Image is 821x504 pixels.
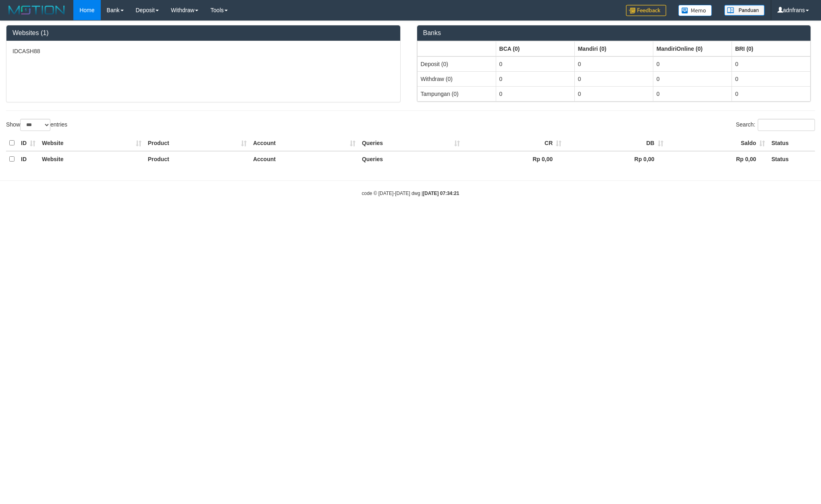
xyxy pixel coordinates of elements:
[732,41,810,56] th: Group: activate to sort column ascending
[250,135,359,151] th: Account
[732,56,810,72] td: 0
[417,56,496,72] td: Deposit (0)
[423,29,805,37] h3: Banks
[417,41,496,56] th: Group: activate to sort column ascending
[565,151,666,167] th: Rp 0,00
[18,135,39,151] th: ID
[496,86,574,101] td: 0
[574,56,653,72] td: 0
[768,135,815,151] th: Status
[667,135,768,151] th: Saldo
[145,135,250,151] th: Product
[362,191,459,196] small: code © [DATE]-[DATE] dwg |
[626,5,666,16] img: Feedback.jpg
[250,151,359,167] th: Account
[12,47,394,55] p: IDCASH88
[768,151,815,167] th: Status
[565,135,666,151] th: DB
[423,191,459,196] strong: [DATE] 07:34:21
[359,135,463,151] th: Queries
[20,119,50,131] select: Showentries
[6,4,67,16] img: MOTION_logo.png
[496,41,574,56] th: Group: activate to sort column ascending
[653,56,732,72] td: 0
[417,86,496,101] td: Tampungan (0)
[574,71,653,86] td: 0
[463,151,565,167] th: Rp 0,00
[724,5,765,16] img: panduan.png
[496,71,574,86] td: 0
[145,151,250,167] th: Product
[6,119,67,131] label: Show entries
[732,86,810,101] td: 0
[653,71,732,86] td: 0
[653,86,732,101] td: 0
[667,151,768,167] th: Rp 0,00
[18,151,39,167] th: ID
[758,119,815,131] input: Search:
[417,71,496,86] td: Withdraw (0)
[359,151,463,167] th: Queries
[496,56,574,72] td: 0
[653,41,732,56] th: Group: activate to sort column ascending
[678,5,712,16] img: Button%20Memo.svg
[736,119,815,131] label: Search:
[463,135,565,151] th: CR
[12,29,394,37] h3: Websites (1)
[574,86,653,101] td: 0
[39,151,145,167] th: Website
[39,135,145,151] th: Website
[732,71,810,86] td: 0
[574,41,653,56] th: Group: activate to sort column ascending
